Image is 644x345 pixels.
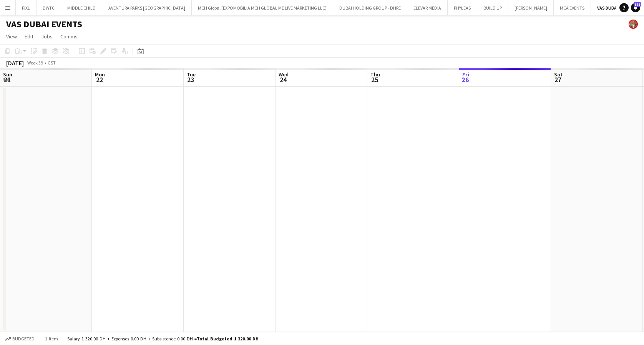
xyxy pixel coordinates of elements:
span: 1 item [42,336,61,342]
span: Comms [60,33,78,40]
span: 27 [553,75,563,84]
div: GST [48,60,56,66]
span: Sat [554,71,563,78]
button: MCA EVENTS [554,0,591,15]
span: Thu [370,71,380,78]
button: VAS DUBAI EVENTS [591,0,641,15]
span: Sun [3,71,12,78]
span: Tue [187,71,196,78]
span: Wed [279,71,289,78]
a: Comms [57,31,81,41]
span: Mon [95,71,105,78]
button: [PERSON_NAME] [508,0,554,15]
div: Salary 1 320.00 DH + Expenses 0.00 DH + Subsistence 0.00 DH = [67,336,259,342]
span: View [6,33,17,40]
a: 179 [631,3,640,12]
span: Week 39 [25,60,45,66]
span: 24 [277,75,289,84]
a: Jobs [38,31,56,41]
span: 21 [2,75,12,84]
span: 26 [461,75,469,84]
span: Total Budgeted 1 320.00 DH [197,336,259,342]
span: 22 [94,75,105,84]
button: AVENTURA PARKS [GEOGRAPHIC_DATA] [102,0,192,15]
span: Edit [25,33,33,40]
button: PHYLEAS [448,0,477,15]
div: [DATE] [6,59,24,67]
span: Jobs [41,33,53,40]
h1: VAS DUBAI EVENTS [6,18,82,30]
span: 179 [634,2,641,7]
button: MCH Global (EXPOMOBILIA MCH GLOBAL ME LIVE MARKETING LLC) [192,0,333,15]
a: View [3,31,20,41]
button: DUBAI HOLDING GROUP - DHRE [333,0,407,15]
button: MIDDLE CHILD [61,0,102,15]
span: Fri [462,71,469,78]
app-user-avatar: Clinton Appel [629,20,638,29]
button: DWTC [37,0,61,15]
button: BUILD UP [477,0,508,15]
button: ELEVAR MEDIA [407,0,448,15]
span: 23 [186,75,196,84]
span: Budgeted [12,336,35,342]
a: Edit [22,31,37,41]
button: Budgeted [4,335,36,343]
span: 25 [369,75,380,84]
button: PIXL [16,0,37,15]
